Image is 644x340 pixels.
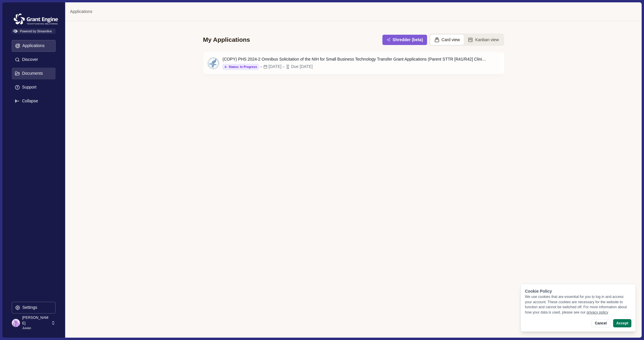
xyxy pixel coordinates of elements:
button: Shredder (beta) [382,35,427,45]
button: Card view [430,35,464,45]
div: My Applications [203,36,250,44]
div: Status: In Progress [225,65,257,69]
div: – [282,64,285,70]
button: Support [12,81,56,93]
img: HHS.png [208,57,219,69]
button: Documents [12,68,56,79]
button: Settings [12,302,56,314]
a: Applications [70,9,92,15]
div: (COPY) PHS 2024-2 Omnibus Solicitation of the NIH for Small Business Technology Transfer Grant Ap... [223,56,487,62]
a: (COPY) PHS 2024-2 Omnibus Solicitation of the NIH for Small Business Technology Transfer Grant Ap... [203,52,504,74]
a: privacy policy [587,310,608,314]
button: Status: In Progress [223,64,259,70]
button: Applications [12,40,56,52]
p: Applications [20,43,45,48]
button: Discover [12,54,56,66]
img: Powered by Streamline Logo [13,30,18,33]
button: Kanban view [464,35,503,45]
div: We use cookies that are essential for you to log in and access your account. These cookies are ne... [525,294,631,315]
p: Settings [20,305,37,310]
span: Cookie Policy [525,289,552,294]
a: Settings [12,302,56,316]
button: Expand [12,95,56,107]
div: [DATE] [269,64,282,70]
p: Juvian [22,326,49,331]
div: Due [DATE] [291,64,313,70]
img: Grantengine Logo [12,12,60,26]
img: profile picture [12,319,20,327]
div: – [260,64,262,70]
p: Support [20,85,36,90]
span: Powered by Streamline [12,29,56,34]
p: [PERSON_NAME] [22,315,49,326]
a: Grantengine Logo [12,12,56,18]
button: Accept [613,319,631,327]
p: Collapse [20,99,38,104]
p: Documents [20,71,43,76]
p: Discover [20,57,38,62]
button: Cancel [591,319,610,327]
